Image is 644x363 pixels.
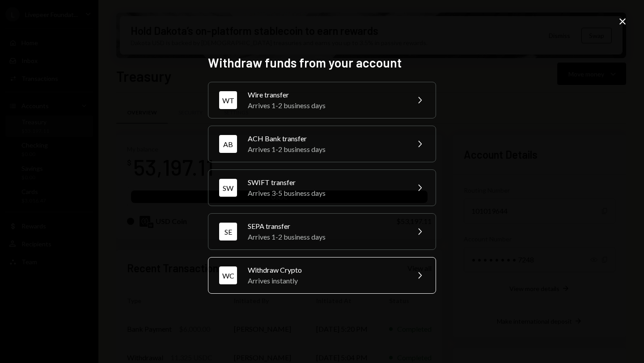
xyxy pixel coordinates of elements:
div: WT [219,91,237,109]
div: AB [219,135,237,153]
div: WC [219,266,237,284]
div: Arrives instantly [248,275,403,286]
div: SE [219,223,237,241]
div: Arrives 1-2 business days [248,232,403,242]
div: Wire transfer [248,89,403,100]
div: SW [219,179,237,197]
button: SESEPA transferArrives 1-2 business days [208,213,436,250]
div: Arrives 1-2 business days [248,144,403,155]
div: SWIFT transfer [248,177,403,188]
button: SWSWIFT transferArrives 3-5 business days [208,169,436,206]
button: WCWithdraw CryptoArrives instantly [208,257,436,294]
button: ABACH Bank transferArrives 1-2 business days [208,126,436,162]
div: Withdraw Crypto [248,265,403,275]
div: Arrives 1-2 business days [248,100,403,111]
div: Arrives 3-5 business days [248,188,403,198]
button: WTWire transferArrives 1-2 business days [208,82,436,118]
div: SEPA transfer [248,221,403,232]
h2: Withdraw funds from your account [208,54,436,72]
div: ACH Bank transfer [248,133,403,144]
